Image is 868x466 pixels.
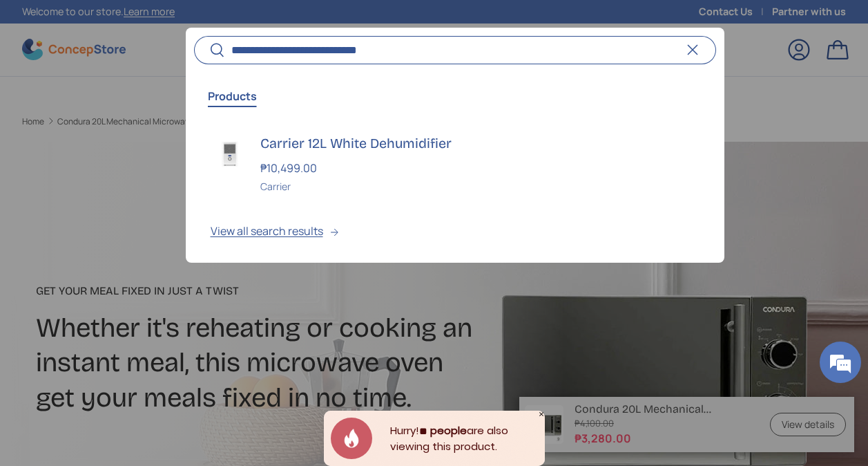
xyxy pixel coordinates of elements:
h3: Carrier 12L White Dehumidifier [260,134,700,153]
img: carrier-dehumidifier-12-liter-full-view-concepstore [211,134,249,173]
button: Products [208,80,257,112]
div: Carrier [260,179,700,194]
a: carrier-dehumidifier-12-liter-full-view-concepstore Carrier 12L White Dehumidifier ₱10,499.00 Car... [186,123,724,205]
strong: ₱10,499.00 [260,160,320,176]
button: View all search results [186,205,724,263]
div: Close [538,411,545,418]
